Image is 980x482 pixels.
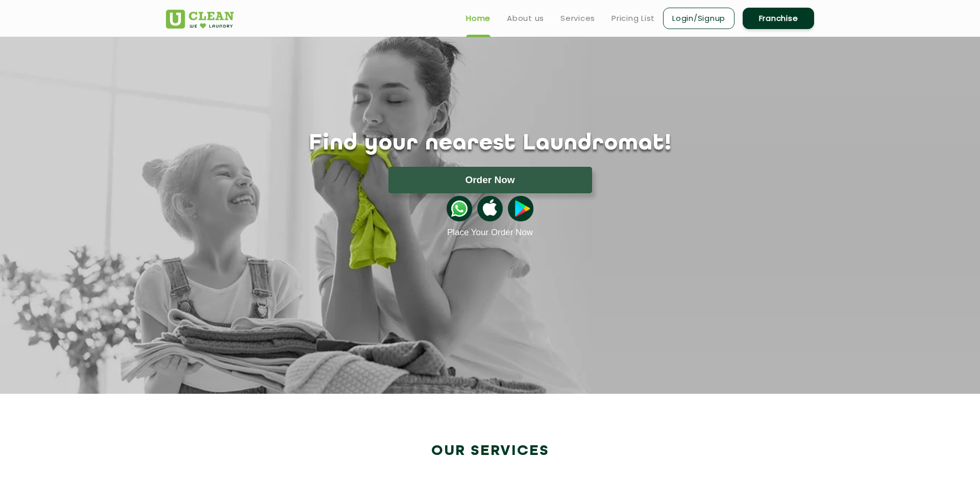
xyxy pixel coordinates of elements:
img: apple-icon.png [477,196,503,221]
a: Franchise [743,8,814,29]
a: About us [507,12,544,24]
a: Login/Signup [663,8,734,29]
a: Pricing List [611,12,655,24]
img: whatsappicon.png [447,196,472,221]
img: playstoreicon.png [508,196,533,221]
h2: Our Services [166,443,814,460]
a: Services [560,12,595,24]
button: Order Now [388,167,592,193]
img: UClean Laundry and Dry Cleaning [166,10,234,29]
a: Home [466,12,491,24]
a: Place Your Order Now [447,227,533,238]
h1: Find your nearest Laundromat! [158,131,822,157]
